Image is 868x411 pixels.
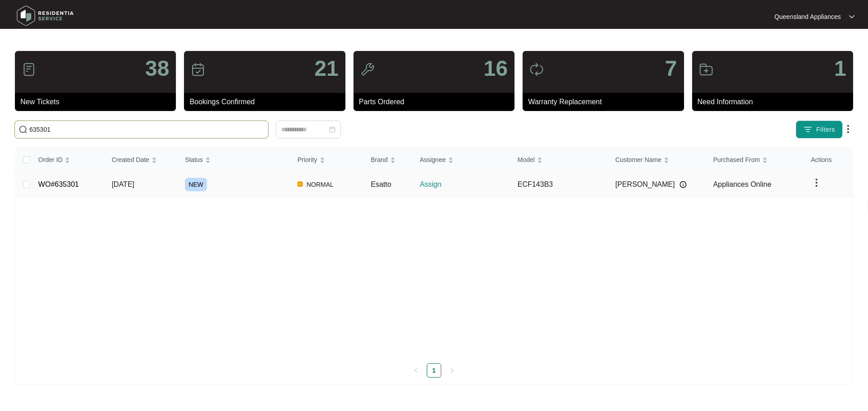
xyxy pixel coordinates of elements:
img: Vercel Logo [297,181,303,187]
a: WO#635301 [38,180,79,188]
img: icon [22,62,36,77]
span: Created Date [112,155,149,165]
img: search-icon [19,125,28,134]
a: 1 [427,364,441,377]
p: 7 [665,58,677,79]
p: 21 [314,58,338,79]
p: 38 [145,58,169,79]
th: Status [178,148,290,172]
span: Model [518,155,535,165]
th: Created Date [104,148,178,172]
span: Customer Name [615,155,661,165]
span: Purchased From [713,155,759,165]
li: Previous Page [409,363,423,378]
th: Purchased From [706,148,803,172]
span: left [413,368,419,373]
img: filter icon [803,125,812,134]
span: [PERSON_NAME] [615,179,675,190]
img: dropdown arrow [843,124,854,134]
p: 1 [834,58,846,79]
img: dropdown arrow [849,14,854,19]
td: ECF143B3 [510,172,608,197]
li: 1 [427,363,441,378]
button: right [445,363,459,378]
p: Warranty Replacement [528,97,684,107]
p: 16 [484,58,508,79]
th: Brand [363,148,412,172]
span: Status [185,155,203,165]
p: Need Information [698,97,853,107]
th: Assignee [412,148,510,172]
span: Priority [297,155,317,165]
button: left [409,363,423,378]
img: residentia service logo [14,2,77,29]
img: Info icon [679,181,687,188]
th: Customer Name [608,148,706,172]
li: Next Page [445,363,459,378]
span: Order ID [38,155,63,165]
span: Appliances Online [713,180,771,188]
button: filter iconFilters [796,120,843,139]
img: icon [360,62,375,77]
p: Queensland Appliances [774,12,841,21]
th: Priority [290,148,363,172]
span: [DATE] [112,180,134,188]
th: Order ID [31,148,104,172]
span: Esatto [371,180,391,188]
p: Parts Ordered [359,97,514,107]
img: icon [699,62,713,77]
span: NEW [185,178,207,191]
p: Assign [420,179,510,190]
input: Search by Order Id, Assignee Name, Customer Name, Brand and Model [29,125,264,134]
img: dropdown arrow [811,177,822,188]
span: Filters [816,125,835,134]
span: Brand [371,155,387,165]
img: icon [529,62,544,77]
span: NORMAL [303,179,337,190]
p: New Tickets [20,97,176,107]
span: Assignee [420,155,446,165]
img: icon [191,62,205,77]
th: Model [510,148,608,172]
th: Actions [804,148,853,172]
span: right [449,368,455,373]
p: Bookings Confirmed [189,97,345,107]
